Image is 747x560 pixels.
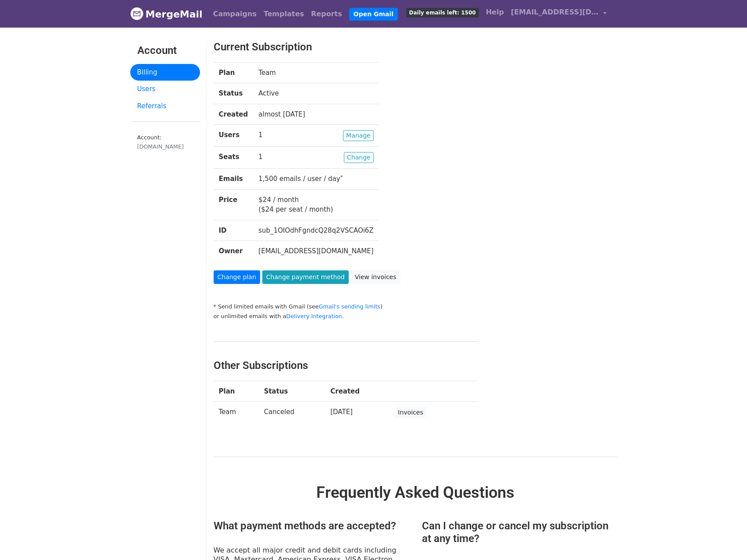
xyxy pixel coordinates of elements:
[214,402,259,424] td: Team
[214,241,254,262] th: Owner
[406,8,479,18] span: Daily emails left: 1500
[214,169,254,190] th: Emails
[351,270,400,284] a: View invoices
[214,62,254,83] th: Plan
[130,64,200,81] a: Billing
[214,104,254,125] th: Created
[286,313,342,319] a: Delivery Integration
[349,8,398,21] a: Open Gmail
[214,381,259,402] th: Plan
[214,83,254,104] th: Status
[137,44,193,57] h3: Account
[253,189,379,220] td: $24 / month ($24 per seat / month)
[395,407,426,418] a: Invoices
[214,220,254,241] th: ID
[253,220,379,241] td: sub_1OIOdhFgndcQ28q2VSCAOi6Z
[210,5,260,23] a: Campaigns
[253,62,379,83] td: Team
[214,189,254,220] th: Price
[253,241,379,262] td: [EMAIL_ADDRESS][DOMAIN_NAME]
[344,152,374,163] a: Change
[130,5,203,23] a: MergeMail
[262,270,349,284] a: Change payment method
[307,5,346,23] a: Reports
[325,402,390,424] td: [DATE]
[214,270,260,284] a: Change plan
[319,303,381,310] a: Gmail's sending limits
[130,7,143,20] img: MergeMail logo
[137,142,193,151] div: [DOMAIN_NAME]
[259,402,325,424] td: Canceled
[343,130,374,141] a: Manage
[253,169,379,190] td: 1,500 emails / user / day
[511,7,599,18] span: [EMAIL_ADDRESS][DOMAIN_NAME]
[214,303,383,320] small: * Send limited emails with Gmail (see ) or unlimited emails with a .
[214,41,583,53] h3: Current Subscription
[214,483,617,502] h2: Frequently Asked Questions
[130,81,200,98] a: Users
[253,83,379,104] td: Active
[259,381,325,402] th: Status
[422,520,617,545] h3: Can I change or cancel my subscription at any time?
[325,381,390,402] th: Created
[214,125,254,147] th: Users
[403,4,483,21] a: Daily emails left: 1500
[214,147,254,169] th: Seats
[253,147,379,169] td: 1
[508,4,610,24] a: [EMAIL_ADDRESS][DOMAIN_NAME]
[137,134,193,151] small: Account:
[253,125,379,147] td: 1
[260,5,307,23] a: Templates
[214,359,478,372] h3: Other Subscriptions
[130,98,200,115] a: Referrals
[483,4,508,21] a: Help
[214,520,409,532] h3: What payment methods are accepted?
[253,104,379,125] td: almost [DATE]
